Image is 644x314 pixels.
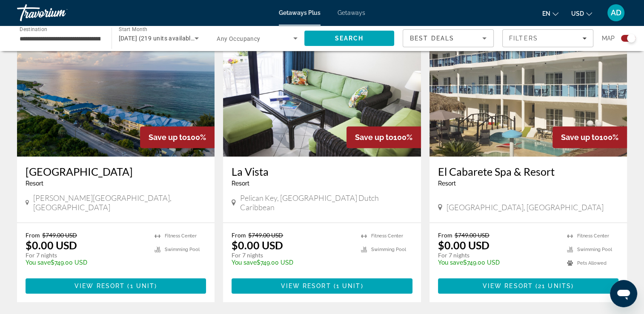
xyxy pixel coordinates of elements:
[571,10,584,17] span: USD
[410,35,454,42] span: Best Deals
[371,247,406,252] span: Swimming Pool
[338,9,365,16] a: Getaways
[483,283,533,289] span: View Resort
[346,126,421,148] div: 100%
[42,231,77,239] span: $749.00 USD
[279,9,321,16] a: Getaways Plus
[26,259,51,266] span: You save
[20,34,100,44] input: Select destination
[26,165,206,178] a: [GEOGRAPHIC_DATA]
[533,283,574,289] span: ( )
[542,7,558,20] button: Change language
[232,239,283,251] p: $0.00 USD
[552,126,627,148] div: 100%
[438,278,618,294] button: View Resort(21 units)
[538,283,571,289] span: 21 units
[602,32,615,44] span: Map
[119,26,147,32] span: Start Month
[336,283,361,289] span: 1 unit
[438,231,452,239] span: From
[577,260,607,266] span: Pets Allowed
[611,9,621,17] span: AD
[571,7,592,20] button: Change currency
[119,35,196,42] span: [DATE] (219 units available)
[165,233,197,239] span: Fitness Center
[280,283,331,289] span: View Resort
[561,133,599,142] span: Save up to
[26,231,40,239] span: From
[577,247,612,252] span: Swimming Pool
[577,233,609,239] span: Fitness Center
[26,259,146,266] p: $749.00 USD
[232,259,352,266] p: $749.00 USD
[165,247,200,252] span: Swimming Pool
[438,251,558,259] p: For 7 nights
[502,29,593,47] button: Filters
[410,33,487,43] mat-select: Sort by
[125,283,157,289] span: ( )
[438,259,558,266] p: $749.00 USD
[149,133,187,142] span: Save up to
[429,20,627,157] img: El Cabarete Spa & Resort
[17,2,102,24] a: Travorium
[542,10,550,17] span: en
[26,239,77,251] p: $0.00 USD
[232,278,412,294] button: View Resort(1 unit)
[355,133,393,142] span: Save up to
[335,35,364,42] span: Search
[232,165,412,178] a: La Vista
[17,20,215,157] img: Wyndham Reef Resort
[223,20,421,157] img: La Vista
[217,35,260,42] span: Any Occupancy
[130,283,155,289] span: 1 unit
[26,251,146,259] p: For 7 nights
[26,180,43,187] span: Resort
[331,283,364,289] span: ( )
[605,4,627,22] button: User Menu
[232,180,249,187] span: Resort
[232,259,257,266] span: You save
[232,251,352,259] p: For 7 nights
[26,278,206,294] button: View Resort(1 unit)
[304,31,395,46] button: Search
[438,165,618,178] a: El Cabarete Spa & Resort
[438,180,456,187] span: Resort
[509,35,538,42] span: Filters
[140,126,215,148] div: 100%
[20,26,47,32] span: Destination
[371,233,403,239] span: Fitness Center
[438,259,463,266] span: You save
[33,193,206,212] span: [PERSON_NAME][GEOGRAPHIC_DATA], [GEOGRAPHIC_DATA]
[455,231,489,239] span: $749.00 USD
[438,239,489,251] p: $0.00 USD
[232,231,246,239] span: From
[447,203,604,212] span: [GEOGRAPHIC_DATA], [GEOGRAPHIC_DATA]
[610,280,637,307] iframe: Button to launch messaging window
[240,193,412,212] span: Pelican Key, [GEOGRAPHIC_DATA] Dutch Caribbean
[74,283,125,289] span: View Resort
[248,231,283,239] span: $749.00 USD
